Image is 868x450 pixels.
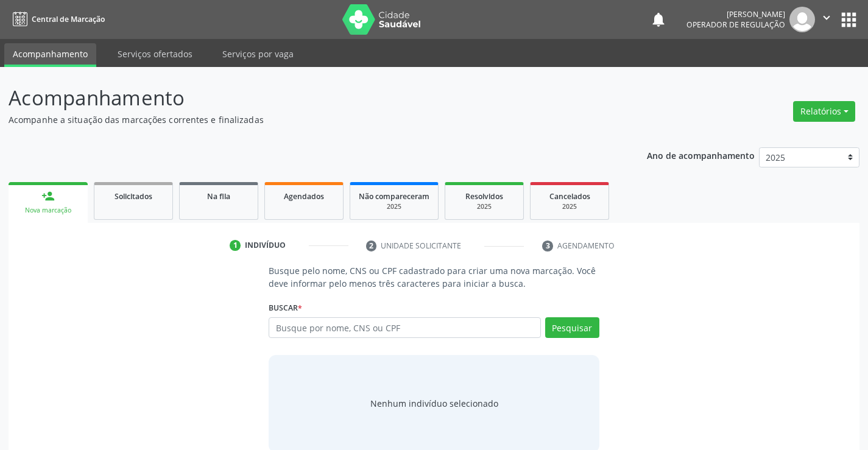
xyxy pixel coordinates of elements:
[41,189,55,203] div: person_add
[838,9,859,30] button: apps
[820,11,833,24] i: 
[647,147,755,163] p: Ano de acompanhamento
[17,206,79,215] div: Nova marcação
[539,202,600,211] div: 2025
[269,298,302,317] label: Buscar
[465,191,503,202] span: Resolvidos
[359,202,429,211] div: 2025
[269,264,599,290] p: Busque pelo nome, CNS ou CPF cadastrado para criar uma nova marcação. Você deve informar pelo men...
[545,317,599,338] button: Pesquisar
[815,7,838,32] button: 
[230,240,241,251] div: 1
[789,7,815,32] img: img
[214,43,302,65] a: Serviços por vaga
[115,191,152,202] span: Solicitados
[9,83,604,113] p: Acompanhamento
[9,9,105,29] a: Central de Marcação
[454,202,515,211] div: 2025
[650,11,667,28] button: notifications
[109,43,201,65] a: Serviços ofertados
[359,191,429,202] span: Não compareceram
[793,101,855,122] button: Relatórios
[9,113,604,126] p: Acompanhe a situação das marcações correntes e finalizadas
[245,240,286,251] div: Indivíduo
[4,43,96,67] a: Acompanhamento
[269,317,540,338] input: Busque por nome, CNS ou CPF
[370,397,498,410] div: Nenhum indivíduo selecionado
[207,191,230,202] span: Na fila
[32,14,105,24] span: Central de Marcação
[686,9,785,19] div: [PERSON_NAME]
[686,19,785,30] span: Operador de regulação
[284,191,324,202] span: Agendados
[549,191,590,202] span: Cancelados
